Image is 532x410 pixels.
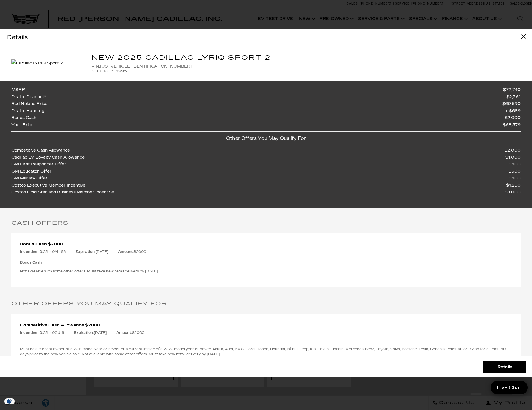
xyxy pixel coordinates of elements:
[11,189,117,196] span: Costco Gold Star and Business Member Incentive
[491,381,528,394] a: Live Chat
[116,331,132,335] strong: Amount:
[494,384,524,391] span: Live Chat
[11,182,88,189] span: Costco Executive Member Incentive
[509,161,521,168] span: $500
[91,69,521,74] span: STOCK: C315995
[75,250,95,254] strong: Expiration:
[20,242,47,247] span: Bonus Cash
[505,189,521,196] span: $1,000
[85,323,100,328] span: $2000
[116,331,153,334] p: $2000
[91,64,521,69] span: VIN: [US_VEHICLE_IDENTIFICATION_NUMBER]
[20,250,43,254] strong: Incentive ID:
[11,154,87,161] span: Cadillac EV Loyalty Cash Allowance
[505,154,521,161] span: $1,000
[11,114,521,122] a: Bonus Cash $2,000
[11,94,521,101] a: Dealer Discount* $2,361
[74,331,115,334] p: [DATE]
[20,331,43,335] strong: Incentive ID:
[11,134,521,142] p: Other Offers You May Qualify For
[11,122,36,129] span: Your Price
[505,108,521,115] span: $689
[11,300,521,308] h5: Other Offers You May Qualify For
[11,114,39,122] span: Bonus Cash
[11,219,521,227] h5: Cash Offers
[11,175,521,182] a: GM Military Offer $500
[75,250,117,253] p: [DATE]
[506,182,521,189] span: $1,250
[20,323,84,328] span: Competitive Cash Allowance
[505,147,521,154] span: $2,000
[11,108,521,115] a: Dealer Handling $689
[11,147,521,154] a: Competitive Cash Allowance $2,000
[11,161,521,168] a: GM First Responder Offer $500
[11,168,55,175] span: GM Educator Offer
[11,86,28,94] span: MSRP
[91,53,521,62] h2: New 2025 Cadillac LYRIQ Sport 2
[501,114,521,122] span: $2,000
[483,361,526,373] a: Details
[11,94,49,101] span: Dealer Discount*
[515,29,532,46] button: close
[118,250,134,254] strong: Amount:
[11,122,521,129] a: Your Price $68,379
[11,147,73,154] span: Competitive Cash Allowance
[74,331,94,335] strong: Expiration:
[509,168,521,175] span: $500
[11,108,47,115] span: Dealer Handling
[20,346,512,357] p: Must be a current owner of a 2011 model year or newer or a current lessee of a 2020 model year or...
[118,250,155,253] p: $2000
[11,175,51,182] span: GM Military Offer
[20,261,512,264] p: Bonus Cash
[48,242,63,247] span: $2000
[503,122,521,129] span: $68,379
[503,86,521,94] span: $72,740
[11,100,521,108] a: Red Noland Price $69,690
[11,182,521,189] a: Costco Executive Member Incentive $1,250
[11,86,521,94] a: MSRP $72,740
[20,331,73,334] p: 25-40CU-8
[11,100,50,108] span: Red Noland Price
[503,94,521,101] span: $2,361
[3,398,16,404] img: Opt-Out Icon
[11,59,63,67] img: Cadillac LYRIQ Sport 2
[11,168,521,175] a: GM Educator Offer $500
[509,175,521,182] span: $500
[20,250,75,253] p: 25-40AL-68
[11,161,69,168] span: GM First Responder Offer
[11,189,521,196] a: Costco Gold Star and Business Member Incentive $1,000
[20,269,512,274] p: Not available with some other offers. Must take new retail delivery by [DATE].
[3,398,16,404] section: Click to Open Cookie Consent Modal
[11,154,521,161] a: Cadillac EV Loyalty Cash Allowance $1,000
[502,100,521,108] span: $69,690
